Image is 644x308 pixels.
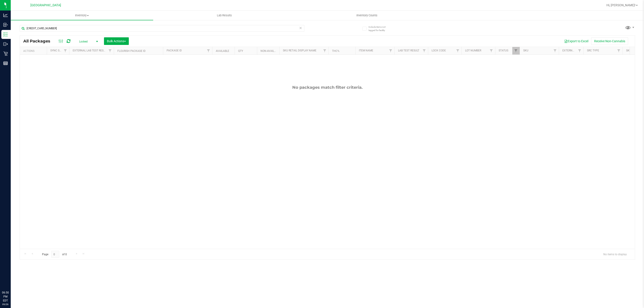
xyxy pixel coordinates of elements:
button: Receive Non-Cannabis [591,37,628,45]
a: Filter [454,47,462,55]
inline-svg: Outbound [3,42,8,46]
inline-svg: Inventory [3,32,8,37]
a: External/Internal [562,49,589,52]
div: No packages match filter criteria. [20,85,635,90]
p: 06:50 PM EDT [2,291,9,303]
inline-svg: Retail [3,51,8,56]
a: Status [499,49,508,52]
a: Src Type [587,49,599,52]
span: Hi, [PERSON_NAME]! [606,3,636,7]
a: Qty [238,49,243,53]
a: Filter [321,47,328,55]
iframe: Resource center [4,272,18,286]
a: External Lab Test Result [73,49,108,52]
a: Flourish Package ID [117,49,146,53]
span: Page of 0 [38,251,70,258]
inline-svg: Inbound [3,23,8,27]
a: Package ID [167,49,182,52]
span: Inventory [11,13,153,17]
a: Filter [488,47,495,55]
a: Sku Retail Display Name [283,49,316,52]
a: THC% [332,49,339,53]
a: Lot Number [465,49,481,52]
button: Export to Excel [561,37,591,45]
a: Available [216,49,229,53]
a: Item Name [359,49,373,52]
input: Search Package ID, Item Name, SKU, Lot or Part Number... [20,25,304,32]
a: Lock Code [432,49,446,52]
span: Clear [299,25,302,31]
span: Include items not tagged for facility [369,25,391,32]
inline-svg: Reports [3,61,8,65]
a: Filter [512,47,520,55]
a: Filter [576,47,583,55]
span: No items to display [600,251,630,257]
a: Filter [421,47,428,55]
div: Actions [23,49,45,53]
a: Lab Results [153,11,296,20]
a: Sync Status [50,49,68,52]
a: Filter [205,47,212,55]
span: Bulk Actions [107,39,126,43]
a: Filter [62,47,69,55]
a: Filter [615,47,623,55]
span: Inventory Counts [350,13,383,17]
a: SKU [523,49,528,52]
a: Inventory [11,11,153,20]
a: SKU Name [626,49,640,52]
button: Bulk Actions [104,37,129,45]
a: Non-Available [261,49,280,53]
a: Filter [106,47,114,55]
span: [GEOGRAPHIC_DATA] [30,3,61,7]
p: 09/26 [2,303,9,306]
span: Lab Results [211,13,238,17]
span: All Packages [23,39,55,44]
a: Inventory Counts [296,11,438,20]
a: Filter [551,47,559,55]
a: Filter [387,47,394,55]
a: Lab Test Result [398,49,419,52]
inline-svg: Analytics [3,13,8,17]
iframe: Resource center unread badge [13,272,19,277]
